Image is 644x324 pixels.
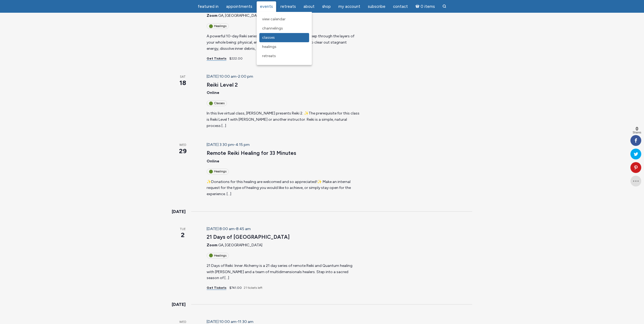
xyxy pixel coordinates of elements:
span: Zoom [207,243,217,247]
span: $741.00 [229,286,242,290]
span: 11:30 am [238,319,253,324]
span: Retreats [262,54,276,58]
span: Retreats [280,4,296,9]
div: Classes [207,100,227,106]
time: [DATE] [172,301,186,308]
a: Reiki Level 2 [207,81,238,88]
a: 21 Days of [GEOGRAPHIC_DATA] [207,234,290,240]
time: - [207,142,250,147]
a: Healings [259,42,309,51]
a: Get Tickets [207,286,226,290]
a: Events [257,1,276,12]
span: 29 [172,146,194,156]
div: Healings [207,253,229,258]
span: [DATE] 10:00 am [207,74,236,79]
span: Events [260,4,273,9]
time: [DATE] [172,208,186,215]
span: About [303,4,315,9]
span: View Calendar [262,17,286,21]
span: Appointments [226,4,252,9]
div: Healings [207,169,229,174]
span: GA, [GEOGRAPHIC_DATA] [218,243,262,247]
span: My Account [339,4,361,9]
a: Retreats [259,51,309,61]
span: Tue [172,227,194,232]
span: Zoom [207,13,217,18]
p: In this live virtual class, [PERSON_NAME] presents Reiki 2. ✨The prerequisite for this class is R... [207,110,359,129]
span: [DATE] 8:00 am [207,227,235,231]
span: 4:15 pm [236,142,250,147]
p: ✨Donations for this healing are welcomed and so appreciated!✨ Make an internal request for the ty... [207,179,359,197]
span: 0 items [421,5,435,9]
span: 2:00 pm [238,74,253,79]
span: Online [207,159,219,163]
span: Contact [393,4,408,9]
span: [DATE] 3:30 pm [207,142,234,147]
time: - [207,227,251,231]
span: Classes [262,35,275,40]
span: Sat [172,75,194,79]
a: Channelings [259,24,309,33]
time: - [207,319,253,324]
a: featured in [194,1,222,12]
span: 0 [633,126,641,131]
a: Classes [259,33,309,42]
p: 21 Days of Reiki: Inner Alchemy is a 21 day series of remote Reiki and Quantum healing with [PERS... [207,263,359,281]
span: Shop [322,4,331,9]
span: Online [207,90,219,95]
span: 18 [172,78,194,87]
span: featured in [198,4,219,9]
a: Retreats [277,1,299,12]
span: $222.00 [229,57,243,60]
i: Cart [416,4,421,9]
a: About [300,1,318,12]
span: Subscribe [368,4,386,9]
div: Healings [207,23,229,29]
span: Healings [262,44,276,49]
span: [DATE] 10:00 am [207,319,236,324]
a: Get Tickets [207,57,226,61]
span: 2 [172,230,194,240]
a: Appointments [223,1,256,12]
span: Shares [633,131,641,134]
span: 8:45 am [236,227,251,231]
a: Contact [390,1,411,12]
time: - [207,74,253,79]
span: GA, [GEOGRAPHIC_DATA] [218,13,262,18]
p: A powerful 10-day Reiki series is designed to energetically sweep through the layers of your whol... [207,33,359,52]
a: View Calendar [259,15,309,24]
span: Channelings [262,26,283,31]
a: Remote Reiki Healing for 33 Minutes [207,150,296,156]
span: 21 tickets left [244,286,262,290]
a: My Account [335,1,364,12]
a: Cart0 items [412,1,438,12]
span: Wed [172,143,194,148]
a: Shop [319,1,334,12]
a: Subscribe [365,1,389,12]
